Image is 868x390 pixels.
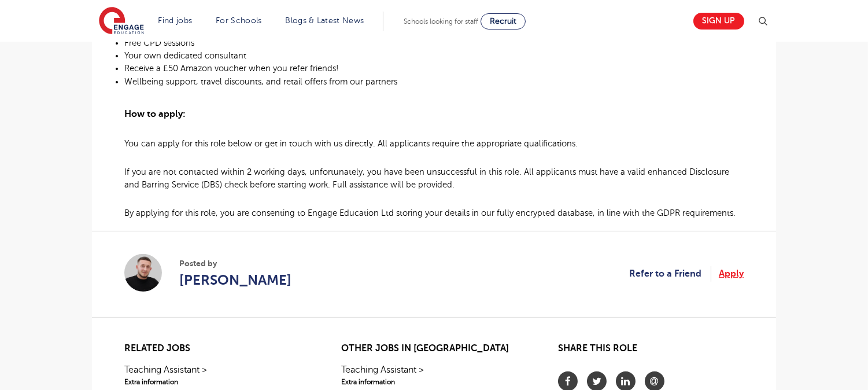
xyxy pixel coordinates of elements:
a: Blogs & Latest News [286,16,364,25]
span: You can apply for this role below or get in touch with us directly. All applicants require the ap... [124,139,578,148]
h2: Share this role [558,343,744,360]
h2: Related jobs [124,343,310,354]
a: Find jobs [158,16,193,25]
img: Engage Education [99,7,144,36]
span: How to apply: [124,109,186,119]
a: Teaching Assistant >Extra information [341,363,527,387]
a: Refer to a Friend [629,266,711,281]
a: Sign up [693,13,744,30]
span: Recruit [490,17,516,25]
span: Extra information [124,377,310,387]
span: Schools looking for staff [404,17,478,25]
a: Teaching Assistant >Extra information [124,363,310,387]
span: Free CPD sessions [124,38,194,47]
a: [PERSON_NAME] [179,270,291,290]
span: Your own dedicated consultant [124,51,246,60]
span: If you are not contacted within 2 working days, unfortunately, you have been unsuccessful in this... [124,167,729,189]
span: Extra information [341,377,527,387]
span: Wellbeing support, travel discounts, and retail offers from our partners [124,77,397,86]
a: Recruit [481,13,526,30]
span: Receive a £50 Amazon voucher when you refer friends! [124,64,339,73]
a: Apply [719,266,744,281]
h2: Other jobs in [GEOGRAPHIC_DATA] [341,343,527,354]
span: By applying for this role, you are consenting to Engage Education Ltd storing your details in our... [124,208,736,218]
span: Posted by [179,257,291,270]
a: For Schools [216,16,261,25]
